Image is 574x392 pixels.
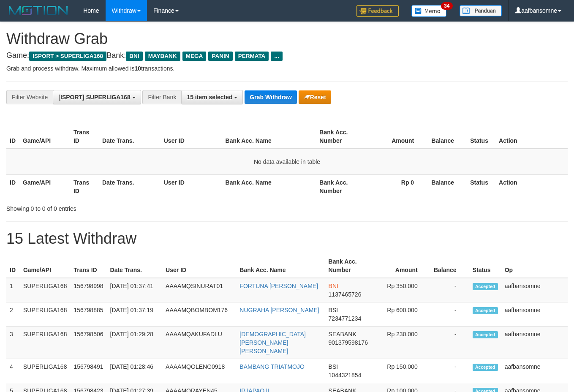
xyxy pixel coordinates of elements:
[6,149,568,175] td: No data available in table
[6,4,71,17] img: MOTION_logo.png
[411,5,447,17] img: Button%20Memo.svg
[70,359,106,383] td: 156798491
[501,327,568,359] td: aafbansomne
[6,230,568,247] h1: 15 Latest Withdraw
[20,254,71,278] th: Game/API
[245,90,297,104] button: Grab Withdraw
[473,307,498,314] span: Accepted
[430,302,469,327] td: -
[441,2,452,10] span: 34
[430,254,469,278] th: Balance
[473,364,498,371] span: Accepted
[70,327,106,359] td: 156798506
[329,307,338,313] span: BSI
[107,327,163,359] td: [DATE] 01:29:28
[20,359,71,383] td: SUPERLIGA168
[70,174,99,199] th: Trans ID
[6,90,53,104] div: Filter Website
[329,339,368,346] span: Copy 901379598176 to clipboard
[430,327,469,359] td: -
[367,125,427,149] th: Amount
[53,90,141,104] button: [ISPORT] SUPERLIGA168
[316,174,367,199] th: Bank Acc. Number
[142,90,181,104] div: Filter Bank
[239,331,306,354] a: [DEMOGRAPHIC_DATA][PERSON_NAME] [PERSON_NAME]
[374,327,430,359] td: Rp 230,000
[6,302,20,327] td: 2
[467,125,495,149] th: Status
[134,65,141,72] strong: 10
[316,125,367,149] th: Bank Acc. Number
[107,254,163,278] th: Date Trans.
[430,278,469,302] td: -
[430,359,469,383] td: -
[162,278,236,302] td: AAAAMQSINURAT01
[145,52,180,61] span: MAYBANK
[181,90,243,104] button: 15 item selected
[70,302,106,327] td: 156798885
[6,30,568,47] h1: Withdraw Grab
[473,331,498,338] span: Accepted
[162,359,236,383] td: AAAAMQOLENG0918
[374,302,430,327] td: Rp 600,000
[161,125,222,149] th: User ID
[6,64,568,73] p: Grab and process withdraw. Maximum allowed is transactions.
[329,291,362,298] span: Copy 1137465726 to clipboard
[70,254,106,278] th: Trans ID
[58,94,130,101] span: [ISPORT] SUPERLIGA168
[107,278,163,302] td: [DATE] 01:37:41
[187,94,232,101] span: 15 item selected
[460,5,502,16] img: panduan.png
[239,307,319,313] a: NUGRAHA [PERSON_NAME]
[495,125,568,149] th: Action
[235,52,269,61] span: PERMATA
[356,5,399,17] img: Feedback.jpg
[70,125,99,149] th: Trans ID
[329,372,362,378] span: Copy 1044321854 to clipboard
[325,254,374,278] th: Bank Acc. Number
[99,174,161,199] th: Date Trans.
[329,315,362,322] span: Copy 7234771234 to clipboard
[70,278,106,302] td: 156798998
[469,254,501,278] th: Status
[374,359,430,383] td: Rp 150,000
[6,52,568,60] h4: Game: Bank:
[6,278,20,302] td: 1
[162,327,236,359] td: AAAAMQAKUFADLU
[162,254,236,278] th: User ID
[6,174,19,199] th: ID
[271,52,282,61] span: ...
[222,125,316,149] th: Bank Acc. Name
[495,174,568,199] th: Action
[299,90,331,104] button: Reset
[467,174,495,199] th: Status
[208,52,232,61] span: PANIN
[107,302,163,327] td: [DATE] 01:37:19
[501,278,568,302] td: aafbansomne
[427,125,467,149] th: Balance
[19,125,70,149] th: Game/API
[126,52,142,61] span: BNI
[162,302,236,327] td: AAAAMQBOMBOM176
[6,254,20,278] th: ID
[329,331,356,338] span: SEABANK
[329,283,338,289] span: BNI
[239,283,318,289] a: FORTUNA [PERSON_NAME]
[239,363,305,370] a: BAMBANG TRIATMOJO
[19,174,70,199] th: Game/API
[6,125,19,149] th: ID
[367,174,427,199] th: Rp 0
[29,52,106,61] span: ISPORT > SUPERLIGA168
[427,174,467,199] th: Balance
[501,359,568,383] td: aafbansomne
[99,125,161,149] th: Date Trans.
[20,278,71,302] td: SUPERLIGA168
[107,359,163,383] td: [DATE] 01:28:46
[20,302,71,327] td: SUPERLIGA168
[222,174,316,199] th: Bank Acc. Name
[6,359,20,383] td: 4
[6,201,233,213] div: Showing 0 to 0 of 0 entries
[374,254,430,278] th: Amount
[182,52,207,61] span: MEGA
[161,174,222,199] th: User ID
